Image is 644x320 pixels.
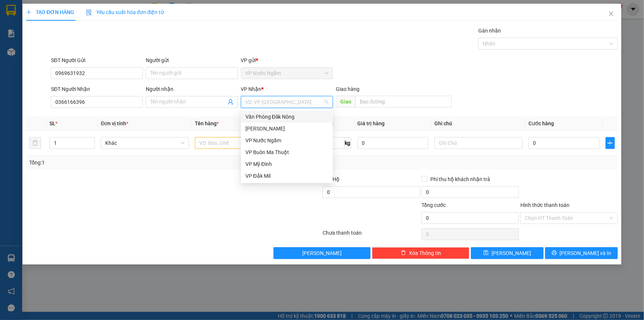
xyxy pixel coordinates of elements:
[372,247,469,259] button: deleteXóa Thông tin
[245,172,328,180] div: VP Đắk Mil
[434,137,523,149] input: Ghi Chú
[241,158,333,170] div: VP Mỹ Đình
[29,159,249,167] div: Tổng: 1
[409,249,441,257] span: Xóa Thông tin
[478,28,501,34] label: Gán nhãn
[336,96,355,108] span: Giao
[421,202,446,208] span: Tổng cước
[245,148,328,156] div: VP Buôn Ma Thuột
[273,247,371,259] button: [PERSON_NAME]
[431,116,526,131] th: Ghi chú
[245,113,328,121] div: Văn Phòng Đăk Nông
[241,111,333,123] div: Văn Phòng Đăk Nông
[606,140,614,146] span: plus
[86,10,92,16] img: icon
[51,85,143,93] div: SĐT Người Nhận
[241,56,333,64] div: VP gửi
[101,120,128,126] span: Đơn vị tính
[471,247,544,259] button: save[PERSON_NAME]
[241,86,262,92] span: VP Nhận
[195,137,283,149] input: VD: Bàn, Ghế
[146,85,238,93] div: Người nhận
[241,135,333,146] div: VP Nước Ngầm
[560,249,612,257] span: [PERSON_NAME] và In
[105,137,185,149] span: Khác
[49,120,55,126] span: SL
[606,137,615,149] button: plus
[322,229,421,242] div: Chưa thanh toán
[302,249,342,257] span: [PERSON_NAME]
[552,250,557,256] span: printer
[26,9,74,15] span: TẠO ĐƠN HÀNG
[241,170,333,182] div: VP Đắk Mil
[241,123,333,135] div: Gia Lai
[195,120,219,126] span: Tên hàng
[520,202,569,208] label: Hình thức thanh toán
[483,250,489,256] span: save
[241,146,333,158] div: VP Buôn Ma Thuột
[355,96,452,108] input: Dọc đường
[344,137,352,149] span: kg
[608,11,614,17] span: close
[427,175,493,183] span: Phí thu hộ khách nhận trả
[492,249,531,257] span: [PERSON_NAME]
[528,120,554,126] span: Cước hàng
[228,99,234,105] span: user-add
[26,10,31,15] span: plus
[51,56,143,64] div: SĐT Người Gửi
[601,4,621,24] button: Close
[245,125,328,133] div: [PERSON_NAME]
[245,136,328,144] div: VP Nước Ngầm
[29,137,41,149] button: delete
[358,137,429,149] input: 0
[358,120,385,126] span: Giá trị hàng
[86,9,164,15] span: Yêu cầu xuất hóa đơn điện tử
[336,86,359,92] span: Giao hàng
[146,56,238,64] div: Người gửi
[401,250,406,256] span: delete
[245,160,328,168] div: VP Mỹ Đình
[545,247,618,259] button: printer[PERSON_NAME] và In
[245,68,328,79] span: VP Nước Ngầm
